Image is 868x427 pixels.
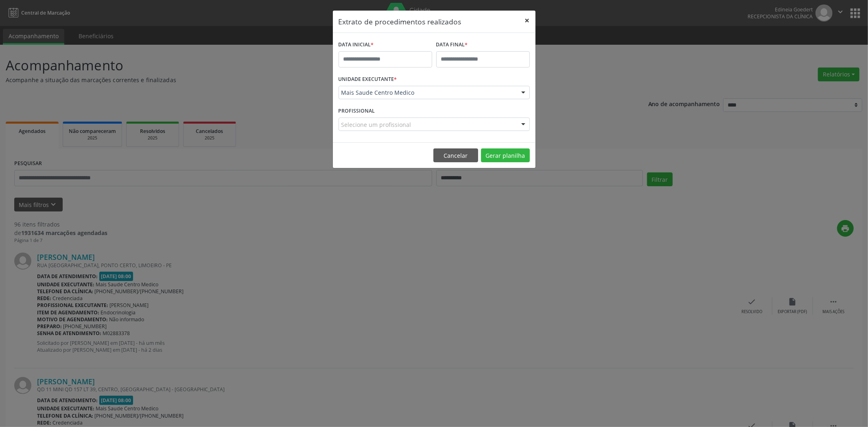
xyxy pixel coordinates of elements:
[481,148,530,162] button: Gerar planilha
[339,39,374,51] label: DATA INICIAL
[339,73,397,86] label: UNIDADE EXECUTANTE
[341,89,513,97] span: Mais Saude Centro Medico
[436,39,468,51] label: DATA FINAL
[519,11,536,30] button: Close
[339,16,461,27] h5: Extrato de procedimentos realizados
[341,120,411,129] span: Selecione um profissional
[433,148,478,162] button: Cancelar
[339,105,375,118] label: PROFISSIONAL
